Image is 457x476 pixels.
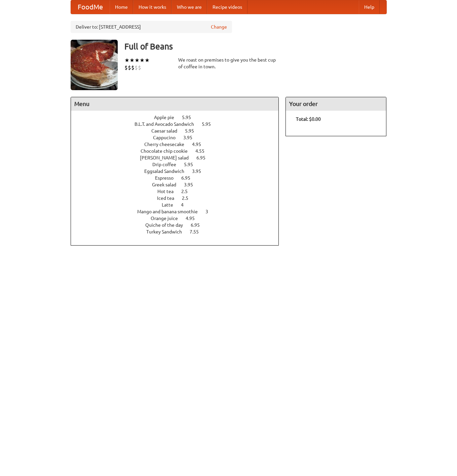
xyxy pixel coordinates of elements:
li: ★ [124,57,129,64]
span: 5.95 [184,162,200,167]
li: $ [124,64,128,71]
span: 4.95 [192,142,208,147]
span: 6.95 [181,175,197,181]
span: Cherry cheesecake [144,142,191,147]
a: [PERSON_NAME] salad 6.95 [140,155,218,160]
b: Total: $0.00 [296,116,321,122]
a: Hot tea 2.5 [157,189,200,194]
div: We roast on premises to give you the best cup of coffee in town. [178,57,279,70]
a: Cappucino 3.95 [153,135,205,140]
a: Orange juice 4.95 [151,216,207,221]
span: 2.5 [181,189,194,194]
span: 5.95 [202,121,218,127]
span: 3 [205,209,215,214]
h4: Menu [71,97,279,111]
img: angular.jpg [71,40,118,90]
span: 3.95 [184,182,200,187]
a: Mango and banana smoothie 3 [137,209,221,214]
a: Drip coffee 5.95 [152,162,205,167]
a: Chocolate chip cookie 4.55 [141,148,217,154]
a: Latte 4 [162,202,196,208]
span: 3.95 [183,135,199,140]
span: 4 [181,202,190,208]
span: Mango and banana smoothie [137,209,204,214]
a: Change [211,24,227,30]
li: ★ [140,57,145,64]
span: 3.95 [192,169,208,174]
span: 4.55 [195,148,211,154]
a: FoodMe [71,0,110,14]
span: Greek salad [152,182,183,187]
span: 6.95 [196,155,212,160]
a: Help [359,0,380,14]
li: ★ [129,57,135,64]
a: Who we are [172,0,207,14]
a: Turkey Sandwich 7.55 [146,229,211,234]
span: Chocolate chip cookie [141,148,194,154]
li: $ [138,64,141,71]
a: Iced tea 2.5 [157,195,201,201]
span: Apple pie [154,115,181,120]
a: Apple pie 5.95 [154,115,203,120]
span: Caesar salad [151,128,184,134]
span: 5.95 [182,115,198,120]
span: [PERSON_NAME] salad [140,155,195,160]
a: B.L.T. and Avocado Sandwich 5.95 [135,121,223,127]
a: Greek salad 3.95 [152,182,205,187]
a: Recipe videos [207,0,247,14]
span: Cappucino [153,135,182,140]
span: 6.95 [191,222,206,228]
div: Deliver to: [STREET_ADDRESS] [71,21,232,33]
span: 7.55 [190,229,205,234]
span: Turkey Sandwich [146,229,189,234]
span: Latte [162,202,180,208]
a: Quiche of the day 6.95 [145,222,212,228]
span: Hot tea [157,189,180,194]
li: ★ [145,57,150,64]
h3: Full of Beans [124,40,387,53]
li: ★ [135,57,140,64]
a: Caesar salad 5.95 [151,128,206,134]
a: Cherry cheesecake 4.95 [144,142,214,147]
li: $ [135,64,138,71]
a: Espresso 6.95 [155,175,203,181]
li: $ [128,64,131,71]
span: Espresso [155,175,180,181]
a: Eggsalad Sandwich 3.95 [144,169,214,174]
span: Drip coffee [152,162,183,167]
span: 2.5 [182,195,195,201]
span: 5.95 [185,128,201,134]
span: B.L.T. and Avocado Sandwich [135,121,201,127]
span: 4.95 [186,216,201,221]
span: Orange juice [151,216,185,221]
a: Home [110,0,133,14]
span: Quiche of the day [145,222,190,228]
span: Iced tea [157,195,181,201]
h4: Your order [286,97,386,111]
li: $ [131,64,135,71]
a: How it works [133,0,172,14]
span: Eggsalad Sandwich [144,169,191,174]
